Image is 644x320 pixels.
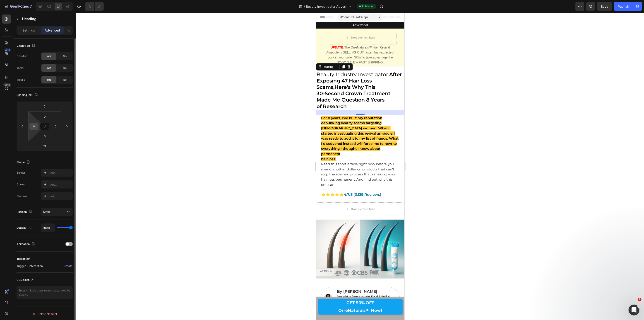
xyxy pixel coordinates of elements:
div: Border [17,171,25,175]
div: Publish [618,4,629,9]
div: Interaction [17,257,30,261]
input: 0 [19,123,26,130]
input: Auto [41,224,55,232]
div: Shadow [17,194,27,198]
div: Add... [50,171,72,175]
input: 0px [40,133,49,139]
div: Add... [50,194,72,199]
div: Delete element [32,311,57,317]
div: CSS class [17,278,34,282]
button: Static [41,208,73,216]
input: 21 [40,143,49,150]
div: Mobile [17,78,25,82]
p: Settings [22,28,35,33]
p: Advanced [45,28,60,33]
div: Shape [17,159,31,165]
span: 1 [638,298,642,301]
span: No [63,54,67,58]
button: Delete element [17,310,73,318]
p: Heading [22,16,71,22]
span: Beauty Investigator Advert [306,4,346,9]
iframe: Intercom live chat [629,305,639,315]
span: Yes [47,78,51,82]
div: Spacing (px) [17,92,39,98]
span: Static [43,210,50,213]
div: Undo/Redo [85,2,104,11]
button: Create [63,263,73,269]
div: Desktop [17,54,27,58]
div: Create [64,264,72,268]
span: Yes [47,54,51,58]
div: Corner [17,182,26,187]
button: Save [597,2,612,11]
input: 0px [52,123,59,130]
span: / [304,4,305,9]
span: Save [601,5,608,8]
div: Opacity [17,225,33,231]
span: Yes [47,66,51,70]
div: Display on [17,43,36,49]
input: 0px [31,123,37,130]
div: Position [17,209,33,215]
div: 450 [4,48,11,52]
input: 0 [63,123,70,130]
div: Tablet [17,66,24,70]
span: Trigger 0 interaction [17,264,43,268]
div: Animation [17,241,36,247]
input: 0 [40,103,49,110]
span: Published [362,4,374,8]
span: No [63,78,67,82]
span: No [63,66,67,70]
input: 0px [40,113,49,120]
iframe: Design area [316,13,404,320]
div: Beta [3,83,11,87]
div: Add... [50,183,72,187]
button: Publish [614,2,633,11]
button: 7 [2,2,34,11]
p: 7 [30,4,32,9]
